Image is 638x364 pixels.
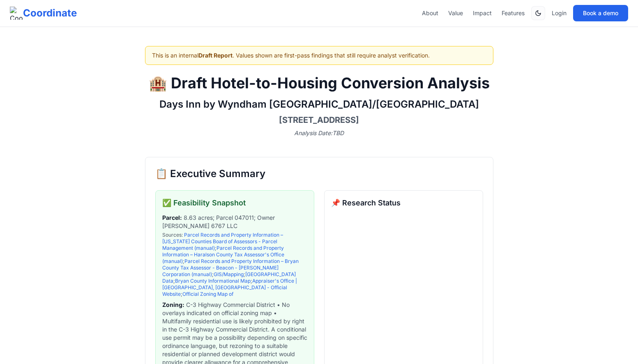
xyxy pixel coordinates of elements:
[182,291,233,297] a: Official Zoning Map of
[145,98,493,111] h2: Days Inn by Wyndham [GEOGRAPHIC_DATA]/[GEOGRAPHIC_DATA]
[162,232,283,251] a: Parcel Records and Property Information – [US_STATE] Counties Board of Assessors - Parcel Managem...
[573,5,628,21] button: Book a demo
[162,278,297,297] a: Appraiser's Office | [GEOGRAPHIC_DATA], [GEOGRAPHIC_DATA] - Official Website
[23,7,77,20] span: Coordinate
[145,75,493,91] h1: 🏨 Draft Hotel-to-Housing Conversion Analysis
[162,214,182,221] strong: Parcel :
[162,278,297,297] span: ;
[331,197,476,209] h3: 📌 Research Status
[162,258,299,277] a: Parcel Records and Property Information – Bryan County Tax Assessor - Beacon - [PERSON_NAME] Corp...
[531,6,545,20] button: Switch to dark mode
[175,278,251,284] a: Bryan County Informational Map
[162,245,284,264] span: ;
[214,271,244,277] a: GIS/Mapping
[162,214,307,230] span: 8.63 acres; Parcel 047011; Owner [PERSON_NAME] 6767 LLC
[422,9,438,17] a: About
[162,232,307,297] span: Sources :
[162,197,307,209] h3: ✅ Feasibility Snapshot
[162,271,296,284] a: [GEOGRAPHIC_DATA] Data
[175,278,252,284] span: ;
[145,46,493,65] div: This is an internal . Values shown are first-pass findings that still require analyst verification.
[552,9,567,17] a: Login
[145,129,493,137] p: Analysis Date: TBD
[10,7,77,20] a: Coordinate
[162,232,283,251] span: ;
[155,167,483,180] h2: 📋 Executive Summary
[162,301,184,308] strong: Zoning :
[145,114,493,126] h3: [STREET_ADDRESS]
[473,9,492,17] a: Impact
[10,7,23,20] img: Coordinate
[162,271,296,284] span: ;
[214,271,245,277] span: ;
[162,258,299,277] span: ;
[502,9,525,17] a: Features
[198,52,233,59] strong: Draft Report
[448,9,463,17] a: Value
[162,245,284,264] a: Parcel Records and Property Information – Haralson County Tax Assessor's Office (manual)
